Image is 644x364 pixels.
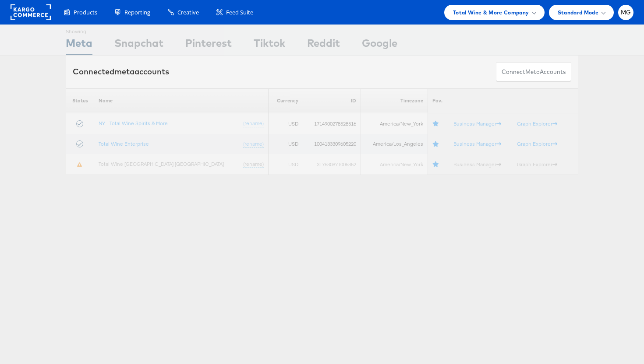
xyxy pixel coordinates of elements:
[74,8,97,17] span: Products
[94,88,269,113] th: Name
[66,25,92,35] div: Showing
[66,35,92,55] div: Meta
[303,154,361,175] td: 317680871005852
[226,8,253,17] span: Feed Suite
[269,113,303,134] td: USD
[362,35,397,55] div: Google
[453,8,529,17] span: Total Wine & More Company
[621,10,631,15] span: MG
[558,8,598,17] span: Standard Mode
[254,35,285,55] div: Tiktok
[496,62,571,82] button: ConnectmetaAccounts
[517,161,557,168] a: Graph Explorer
[269,134,303,154] td: USD
[303,113,361,134] td: 1714900278528516
[99,161,224,167] a: Total Wine [GEOGRAPHIC_DATA] [GEOGRAPHIC_DATA]
[361,88,428,113] th: Timezone
[453,161,501,168] a: Business Manager
[99,120,168,126] a: NY - Total Wine Spirits & More
[517,140,557,147] a: Graph Explorer
[99,140,149,147] a: Total Wine Enterprise
[243,161,264,168] a: (rename)
[453,140,501,147] a: Business Manager
[453,120,501,127] a: Business Manager
[303,88,361,113] th: ID
[361,134,428,154] td: America/Los_Angeles
[361,154,428,175] td: America/New_York
[124,8,150,17] span: Reporting
[525,68,540,76] span: meta
[243,140,264,148] a: (rename)
[303,134,361,154] td: 1004133309605220
[269,154,303,175] td: USD
[114,35,163,55] div: Snapchat
[307,35,340,55] div: Reddit
[243,120,264,127] a: (rename)
[114,66,134,77] span: meta
[177,8,199,17] span: Creative
[185,35,232,55] div: Pinterest
[73,66,169,77] div: Connected accounts
[361,113,428,134] td: America/New_York
[66,88,94,113] th: Status
[269,88,303,113] th: Currency
[517,120,557,127] a: Graph Explorer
